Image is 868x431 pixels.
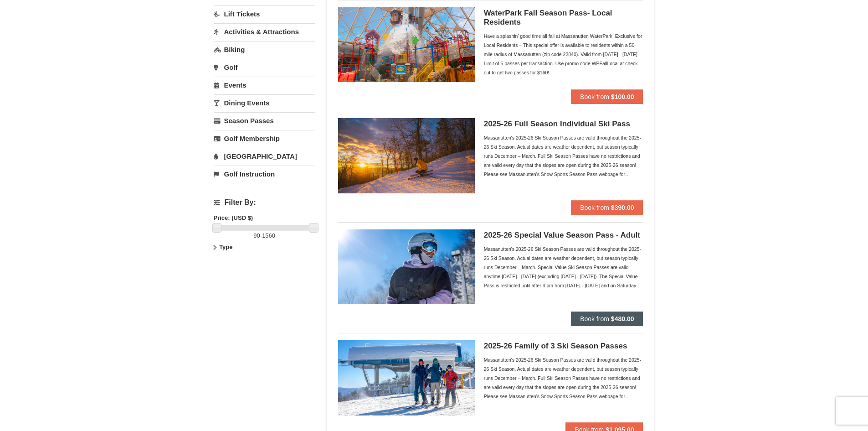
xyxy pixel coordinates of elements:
a: Activities & Attractions [214,23,315,40]
label: - [214,231,315,240]
span: 1560 [262,232,275,239]
span: Book from [580,204,609,211]
img: 6619937-199-446e7550.jpg [338,340,475,415]
button: Book from $100.00 [571,89,643,104]
span: Book from [580,93,609,100]
h5: WaterPark Fall Season Pass- Local Residents [484,9,643,27]
div: Massanutten's 2025-26 Ski Season Passes are valid throughout the 2025-26 Ski Season. Actual dates... [484,244,643,290]
strong: $390.00 [611,204,634,211]
div: Massanutten's 2025-26 Ski Season Passes are valid throughout the 2025-26 Ski Season. Actual dates... [484,133,643,179]
img: 6619937-208-2295c65e.jpg [338,118,475,193]
a: Events [214,77,315,93]
strong: $480.00 [611,315,634,322]
h5: 2025-26 Family of 3 Ski Season Passes [484,342,643,351]
strong: $100.00 [611,93,634,100]
strong: Price: (USD $) [214,214,253,221]
a: Golf Instruction [214,166,315,182]
div: Massanutten's 2025-26 Ski Season Passes are valid throughout the 2025-26 Ski Season. Actual dates... [484,355,643,401]
a: Golf Membership [214,130,315,147]
span: 90 [253,232,260,239]
a: Season Passes [214,112,315,129]
a: Lift Tickets [214,5,315,22]
strong: Type [219,244,232,250]
h4: Filter By: [214,198,315,207]
h5: 2025-26 Special Value Season Pass - Adult [484,231,643,240]
button: Book from $480.00 [571,312,643,326]
a: Golf [214,59,315,76]
h5: 2025-26 Full Season Individual Ski Pass [484,119,643,129]
img: 6619937-198-dda1df27.jpg [338,229,475,304]
a: Biking [214,41,315,58]
div: Have a splashin' good time all fall at Massanutten WaterPark! Exclusive for Local Residents – Thi... [484,31,643,77]
a: [GEOGRAPHIC_DATA] [214,148,315,165]
img: 6619937-212-8c750e5f.jpg [338,7,475,82]
button: Book from $390.00 [571,200,643,215]
a: Dining Events [214,94,315,111]
span: Book from [580,315,609,322]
